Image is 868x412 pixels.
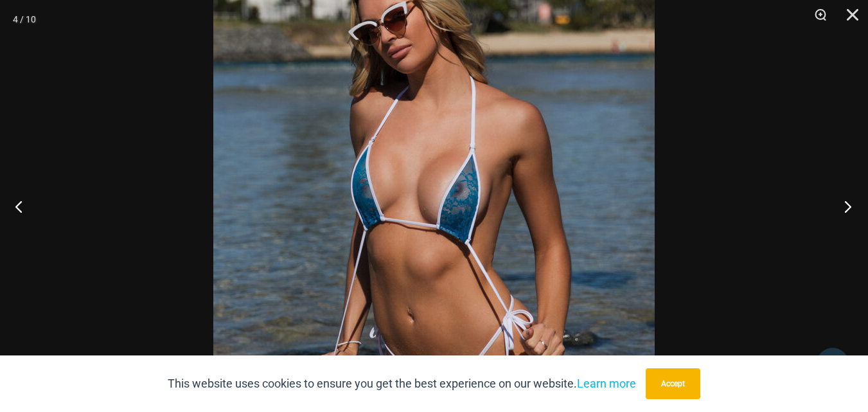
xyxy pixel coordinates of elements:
[820,174,868,238] button: Next
[168,374,636,393] p: This website uses cookies to ensure you get the best experience on our website.
[13,10,36,29] div: 4 / 10
[646,368,700,399] button: Accept
[577,377,636,390] a: Learn more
